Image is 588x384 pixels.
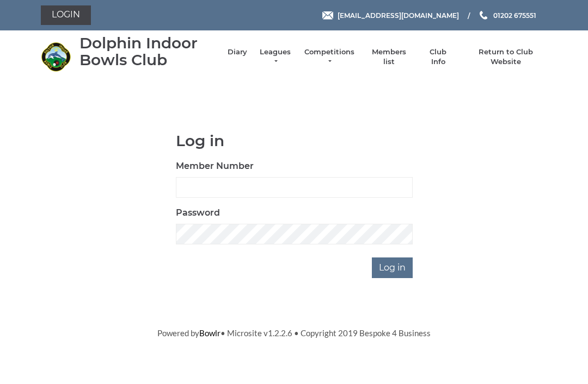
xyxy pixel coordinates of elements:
[258,47,292,67] a: Leagues
[322,11,333,20] img: Email
[372,257,413,278] input: Log in
[465,47,547,67] a: Return to Club Website
[422,47,454,67] a: Club Info
[176,160,254,173] label: Member Number
[338,11,459,19] span: [EMAIL_ADDRESS][DOMAIN_NAME]
[157,328,431,338] span: Powered by • Microsite v1.2.2.6 • Copyright 2019 Bespoke 4 Business
[366,47,411,67] a: Members list
[176,206,220,219] label: Password
[228,47,247,57] a: Diary
[41,42,71,72] img: Dolphin Indoor Bowls Club
[199,328,220,338] a: Bowlr
[176,133,413,149] h1: Log in
[478,10,536,21] a: Phone us 01202 675551
[303,47,356,67] a: Competitions
[41,5,91,25] a: Login
[322,10,459,21] a: Email [EMAIL_ADDRESS][DOMAIN_NAME]
[493,11,536,19] span: 01202 675551
[79,35,217,68] div: Dolphin Indoor Bowls Club
[480,11,487,20] img: Phone us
